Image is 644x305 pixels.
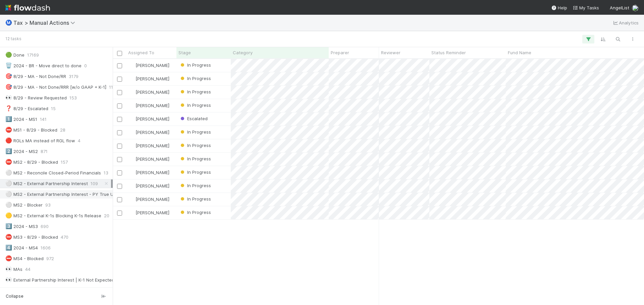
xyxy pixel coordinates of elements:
div: In Progress [179,155,211,162]
div: In Progress [179,88,211,95]
span: In Progress [179,89,211,94]
input: Toggle Row Selected [117,157,122,162]
input: Toggle Row Selected [117,117,122,122]
input: Toggle Row Selected [117,211,122,216]
span: Status Reminder [431,49,466,56]
div: [PERSON_NAME] [129,62,169,69]
img: avatar_c8e523dd-415a-4cf0-87a3-4b787501e7b6.png [129,210,135,215]
div: 2024 - MS1 [5,115,37,124]
img: avatar_c8e523dd-415a-4cf0-87a3-4b787501e7b6.png [129,156,135,162]
div: External Partnership Interest | K-1 Not Expected | Entity Wont Issue [5,287,155,295]
div: 2024 - MS4 [5,244,38,252]
div: [PERSON_NAME] [129,196,169,203]
span: 690 [41,222,49,231]
small: 12 tasks [5,36,21,42]
div: [PERSON_NAME] [129,116,169,122]
img: logo-inverted-e16ddd16eac7371096b0.svg [5,2,50,13]
span: In Progress [179,102,211,108]
span: Fund Name [508,49,531,56]
span: ⚪ [5,191,12,197]
span: [PERSON_NAME] [136,170,169,175]
span: [PERSON_NAME] [136,143,169,148]
span: Ⓜ️ [5,20,12,25]
span: 🎯 [5,84,12,90]
img: avatar_c8e523dd-415a-4cf0-87a3-4b787501e7b6.png [129,103,135,108]
span: AngelList [610,5,629,10]
span: [PERSON_NAME] [136,197,169,202]
div: Help [551,4,567,11]
span: My Tasks [573,5,599,10]
span: Tax > Manual Actions [13,19,78,26]
span: 44 [25,265,31,274]
input: Toggle Row Selected [117,130,122,135]
div: MS2 - External K-1s Blocking K-1s Release [5,212,101,220]
span: [PERSON_NAME] [136,183,169,188]
span: [PERSON_NAME] [136,156,169,162]
span: 🟢 [5,52,12,58]
span: 470 [61,233,68,241]
span: [PERSON_NAME] [136,89,169,95]
span: 141 [40,115,47,124]
img: avatar_c8e523dd-415a-4cf0-87a3-4b787501e7b6.png [129,89,135,95]
div: In Progress [179,209,211,216]
span: Escalated [179,116,208,121]
span: 13 [104,169,108,177]
span: 🟡 [5,213,12,218]
div: 2024 - BR - Move direct to done [5,62,82,70]
span: 🗑️ [5,63,12,68]
span: In Progress [179,143,211,148]
div: [PERSON_NAME] [129,129,169,136]
img: avatar_c8e523dd-415a-4cf0-87a3-4b787501e7b6.png [129,183,135,188]
span: Assigned To [128,49,154,56]
span: ⛔ [5,127,12,133]
span: 20 [104,212,109,220]
span: In Progress [179,210,211,215]
span: In Progress [179,196,211,202]
div: MS3 - 8/29 - Blocked [5,233,58,241]
span: 109 [91,179,98,188]
span: [PERSON_NAME] [136,210,169,215]
div: 8/29 - Escalated [5,104,48,113]
div: MS2 - External Partnership Interest [5,179,88,188]
div: 8/29 - MA - Not Done/RR [5,72,66,81]
a: Analytics [612,19,639,27]
input: Toggle Row Selected [117,144,122,149]
div: [PERSON_NAME] [129,102,169,109]
span: 🔴 [5,138,12,143]
a: My Tasks [573,4,599,11]
span: 28 [60,126,65,134]
span: 3179 [69,72,78,81]
div: [PERSON_NAME] [129,182,169,189]
div: MS2 - Reconcile Closed-Period Financials [5,169,101,177]
span: [PERSON_NAME] [136,76,169,81]
span: 93 [45,201,51,209]
span: 👀 [5,266,12,272]
input: Toggle Row Selected [117,63,122,68]
img: avatar_c8e523dd-415a-4cf0-87a3-4b787501e7b6.png [129,63,135,68]
span: 972 [46,254,54,263]
span: In Progress [179,129,211,135]
div: [PERSON_NAME] [129,156,169,162]
div: In Progress [179,169,211,175]
div: RGLs MA instead of RGL flow [5,137,75,145]
img: avatar_c8e523dd-415a-4cf0-87a3-4b787501e7b6.png [129,170,135,175]
span: In Progress [179,156,211,161]
input: Toggle Row Selected [117,103,122,108]
span: 157 [61,158,68,166]
span: 4️⃣ [5,245,12,250]
div: MS2 - Blocker [5,201,43,209]
input: Toggle Row Selected [117,197,122,202]
div: [PERSON_NAME] [129,75,169,82]
span: 1183 [109,83,118,91]
span: Category [233,49,253,56]
div: 2024 - MS2 [5,147,38,156]
input: Toggle Row Selected [117,170,122,175]
div: MS2 - External Partnership Interest - PY True Up [5,190,116,199]
span: 153 [69,94,77,102]
span: ⚪ [5,202,12,208]
span: 0 [84,62,87,70]
span: In Progress [179,76,211,81]
span: Preparer [331,49,349,56]
div: [PERSON_NAME] [129,169,169,176]
span: 871 [41,147,48,156]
